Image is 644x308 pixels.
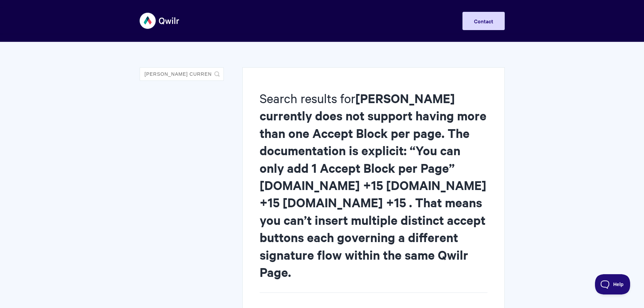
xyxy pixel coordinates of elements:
[260,90,487,293] h1: Search results for
[595,274,630,294] iframe: Toggle Customer Support
[260,90,486,280] strong: [PERSON_NAME] currently does not support having more than one Accept Block per page. The document...
[140,8,180,33] img: Qwilr Help Center
[140,67,224,81] input: Search
[462,12,505,30] a: Contact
